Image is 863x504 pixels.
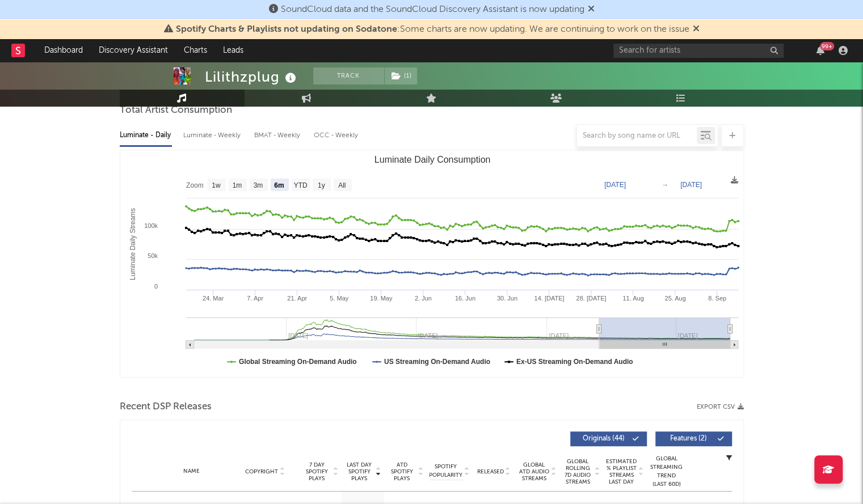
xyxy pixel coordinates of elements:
[317,181,325,189] text: 1y
[274,181,284,189] text: 6m
[662,181,668,189] text: →
[154,283,157,290] text: 0
[91,39,176,62] a: Discovery Assistant
[148,252,158,259] text: 50k
[186,181,204,189] text: Zoom
[693,25,700,34] span: Dismiss
[154,467,229,476] div: Name
[454,295,475,302] text: 16. Jun
[697,404,744,410] button: Export CSV
[239,358,357,366] text: Global Streaming On-Demand Audio
[576,295,606,302] text: 28. [DATE]
[144,222,158,229] text: 100k
[287,295,307,302] text: 21. Apr
[212,181,221,189] text: 1w
[384,358,490,366] text: US Streaming On-Demand Audio
[604,181,626,189] text: [DATE]
[429,463,462,480] span: Spotify Popularity
[330,295,349,302] text: 5. May
[650,455,684,489] div: Global Streaming Trend (Last 60D)
[205,67,299,86] div: Lilithzplug
[313,67,384,84] button: Track
[120,400,212,414] span: Recent DSP Releases
[477,468,504,475] span: Released
[232,181,242,189] text: 1m
[664,295,685,302] text: 25. Aug
[516,358,633,366] text: Ex-US Streaming On-Demand Audio
[816,46,824,55] button: 99+
[562,458,593,485] span: Global Rolling 7D Audio Streams
[622,295,643,302] text: 11. Aug
[708,295,726,302] text: 8. Sep
[384,67,418,84] span: ( 1 )
[36,39,91,62] a: Dashboard
[253,181,263,189] text: 3m
[534,295,564,302] text: 14. [DATE]
[215,39,251,62] a: Leads
[613,44,784,58] input: Search for artists
[588,5,595,14] span: Dismiss
[176,25,397,34] span: Spotify Charts & Playlists not updating on Sodatone
[247,295,263,302] text: 7. Apr
[374,155,490,164] text: Luminate Daily Consumption
[578,435,630,442] span: Originals ( 44 )
[680,181,702,189] text: [DATE]
[370,295,393,302] text: 19. May
[176,25,689,34] span: : Some charts are now updating. We are continuing to work on the issue
[820,42,834,50] div: 99 +
[293,181,307,189] text: YTD
[570,431,647,446] button: Originals(44)
[387,461,417,482] span: ATD Spotify Plays
[281,5,584,14] span: SoundCloud data and the SoundCloud Discovery Assistant is now updating
[414,295,431,302] text: 2. Jun
[245,468,278,475] span: Copyright
[120,104,232,117] span: Total Artist Consumption
[176,39,215,62] a: Charts
[385,67,417,84] button: (1)
[519,461,550,482] span: Global ATD Audio Streams
[577,132,697,141] input: Search by song name or URL
[202,295,224,302] text: 24. Mar
[120,150,744,377] svg: Luminate Daily Consumption
[128,208,136,280] text: Luminate Daily Streams
[663,435,715,442] span: Features ( 2 )
[344,461,374,482] span: Last Day Spotify Plays
[338,181,346,189] text: All
[496,295,517,302] text: 30. Jun
[302,461,332,482] span: 7 Day Spotify Plays
[655,431,732,446] button: Features(2)
[606,458,637,485] span: Estimated % Playlist Streams Last Day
